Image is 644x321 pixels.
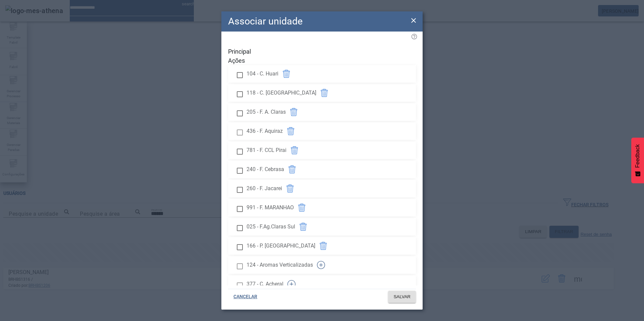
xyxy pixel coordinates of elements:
[247,108,286,116] span: 205 - F. A. Claras
[388,291,416,303] button: SALVAR
[635,144,641,168] span: Feedback
[247,223,295,231] span: 025 - F.Ag.Claras Sul
[233,293,257,300] span: CANCELAR
[247,127,283,135] span: 436 - F. Aquiraz
[247,184,282,193] span: 260 - F. Jacarei
[247,89,316,97] span: 118 - C. [GEOGRAPHIC_DATA]
[228,47,416,56] span: Principal
[228,291,263,303] button: CANCELAR
[247,204,294,212] span: 991 - F. MARANHAO
[247,261,313,269] span: 124 - Aromas Verticalizadas
[247,242,315,250] span: 166 - P. [GEOGRAPHIC_DATA]
[247,70,278,78] span: 104 - C. Huari
[393,293,411,300] span: SALVAR
[247,165,284,173] span: 240 - F. Cebrasa
[228,56,416,65] span: Ações
[247,146,286,154] span: 781 - F. CCL Pirai
[228,14,303,29] h2: Associar unidade
[631,138,644,183] button: Feedback - Mostrar pesquisa
[247,280,283,288] span: 377 - C. Acheral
